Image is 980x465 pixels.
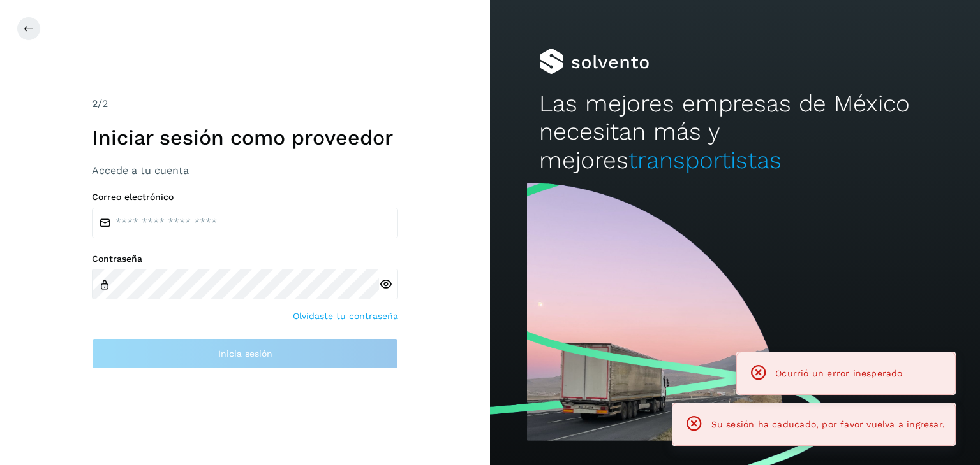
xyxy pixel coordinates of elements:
[218,349,272,358] span: Inicia sesión
[92,192,398,203] label: Correo electrónico
[92,96,398,111] div: /2
[92,164,398,176] h3: Accede a tu cuenta
[92,97,98,110] span: 2
[775,368,902,378] span: Ocurrió un error inesperado
[92,338,398,369] button: Inicia sesión
[628,147,782,174] span: transportistas
[92,125,398,150] h1: Iniciar sesión como proveedor
[539,90,931,175] h2: Las mejores empresas de México necesitan más y mejores
[92,254,398,264] label: Contraseña
[293,310,398,323] a: Olvidaste tu contraseña
[711,419,945,429] span: Su sesión ha caducado, por favor vuelva a ingresar.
